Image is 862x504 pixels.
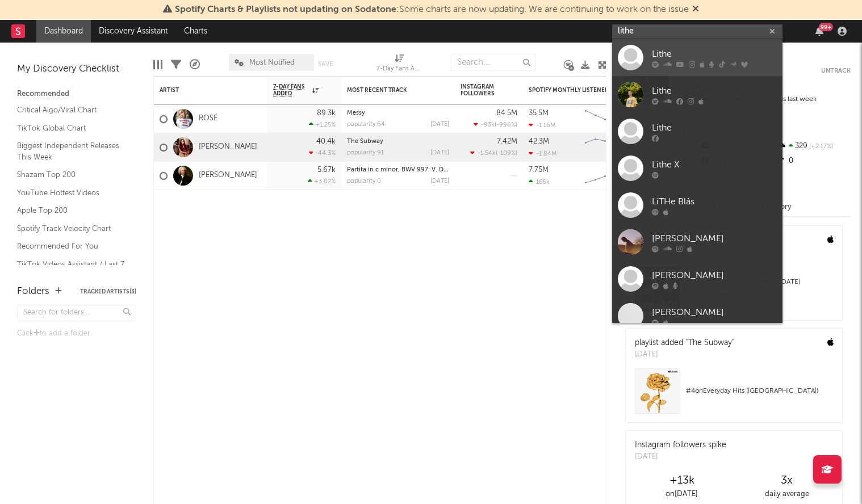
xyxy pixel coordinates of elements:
div: popularity: 64 [347,121,385,128]
a: ROSÉ [199,114,217,124]
div: ( ) [470,149,517,157]
div: LiTHe Blås [652,195,777,208]
div: Spotify Monthly Listeners [529,87,614,94]
a: YouTube Hottest Videos [17,187,125,199]
input: Search for folders... [17,305,136,321]
div: A&R Pipeline [190,48,200,81]
div: 7.75M [529,166,549,174]
div: [DATE] [635,451,726,463]
div: Messy [347,110,449,116]
div: Artist [160,87,245,94]
span: : Some charts are now updating. We are continuing to work on the issue [175,5,689,14]
button: Save [318,61,333,67]
a: Dashboard [36,20,91,43]
div: Instagram followers spike [635,439,726,451]
div: [DATE] [430,178,449,184]
div: [DATE] [635,349,734,360]
a: [PERSON_NAME] [612,261,783,297]
div: Lithe X [652,158,777,171]
div: My Discovery Checklist [17,62,136,76]
button: Untrack [821,65,851,77]
a: Critical Algo/Viral Chart [17,104,125,116]
div: [DATE] [430,121,449,128]
span: +2.17 % [807,144,833,150]
span: Spotify Charts & Playlists not updating on Sodatone [175,5,396,14]
div: playlist added [635,337,734,349]
div: Partita in c minor, BWV 997: V. Double (of the Gigue) [347,167,449,173]
div: 165k [529,178,550,186]
div: ( ) [474,121,517,128]
div: Click to add a folder. [17,327,136,341]
div: Lithe [652,121,777,135]
a: Charts [176,20,215,43]
span: -996 % [496,122,516,128]
a: Lithe X [612,150,783,187]
div: 35.5M [529,110,549,117]
a: [PERSON_NAME] [612,297,783,334]
div: [DATE] [430,150,449,156]
div: 42.3M [529,138,549,145]
button: Tracked Artists(3) [80,289,136,295]
a: Apple Top 200 [17,204,125,217]
div: [PERSON_NAME] [652,305,777,319]
div: Filters [171,48,181,81]
a: Lithe [612,76,783,113]
a: LiTHe Blås [612,187,783,224]
span: Dismiss [692,5,699,14]
div: 84.5M [496,110,517,117]
div: on [DATE] [629,488,734,501]
svg: Chart title [580,133,631,162]
a: "The Subway" [686,339,734,347]
span: 7-Day Fans Added [273,83,309,97]
a: [PERSON_NAME] [199,171,257,180]
span: Most Notified [249,59,295,66]
div: Lithe [652,47,777,61]
a: [PERSON_NAME] [199,142,257,152]
input: Search... [451,54,536,71]
a: Biggest Independent Releases This Week [17,140,125,163]
div: Recommended [17,87,136,101]
div: popularity: 0 [347,178,381,184]
a: Spotify Track Velocity Chart [17,222,125,235]
div: 40.4k [316,138,336,145]
svg: Chart title [580,162,631,190]
a: Lithe [612,113,783,150]
span: -109 % [497,150,516,157]
div: 7-Day Fans Added (7-Day Fans Added) [376,62,422,76]
a: Discovery Assistant [91,20,176,43]
span: -93k [481,122,495,128]
div: 5.67k [317,166,336,174]
a: TikTok Videos Assistant / Last 7 Days - Top [17,258,125,282]
a: Shazam Top 200 [17,169,125,181]
div: Folders [17,285,49,299]
svg: Chart title [580,105,631,133]
div: +1.25 % [309,121,336,128]
div: [PERSON_NAME] [652,232,777,245]
div: popularity: 91 [347,150,384,156]
div: +3.02 % [308,178,336,185]
div: daily average [734,488,839,501]
div: Edit Columns [153,48,162,81]
div: # 4 on Everyday Hits ([GEOGRAPHIC_DATA]) [686,384,834,398]
div: Lithe [652,84,777,98]
a: The Subway [347,138,383,145]
a: Lithe [612,39,783,76]
div: Most Recent Track [347,87,432,94]
div: [PERSON_NAME] [652,268,777,282]
a: TikTok Global Chart [17,122,125,135]
div: 3 x [734,474,839,488]
div: 99 + [819,23,833,31]
span: -1.54k [478,150,496,157]
div: +13k [629,474,734,488]
div: -1.84M [529,150,556,157]
div: 329 [775,139,851,154]
a: Recommended For You [17,240,125,253]
div: -44.3 % [309,149,336,157]
button: 99+ [815,27,823,36]
div: The Subway [347,138,449,145]
input: Search for artists [612,24,783,39]
div: 7-Day Fans Added (7-Day Fans Added) [376,48,422,81]
a: [PERSON_NAME] [612,224,783,261]
div: Instagram Followers [461,83,500,97]
div: 0 [775,154,851,169]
